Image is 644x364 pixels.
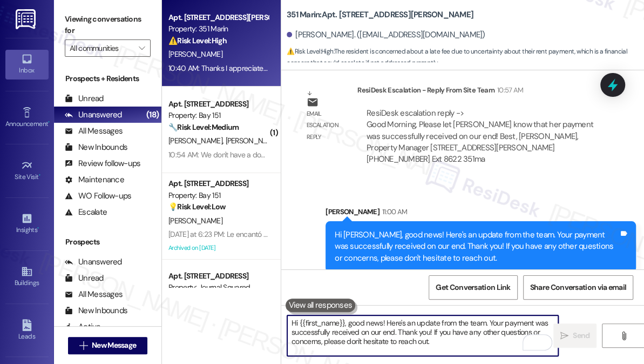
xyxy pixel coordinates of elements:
[37,224,39,232] span: •
[65,207,107,218] div: Escalate
[48,118,50,126] span: •
[79,341,87,350] i: 
[54,236,161,248] div: Prospects
[287,315,558,356] textarea: To enrich screen reader interactions, please activate Accessibility in Grammarly extension settings
[168,136,226,145] span: [PERSON_NAME]
[70,39,133,57] input: All communities
[168,63,270,73] div: 10:40 AM: Thanks I appreciate it!
[429,275,517,300] button: Get Conversation Link
[65,273,104,284] div: Unread
[65,11,151,39] label: Viewing conversations for
[144,107,161,123] div: (18)
[168,23,268,35] div: Property: 351 Marin
[619,332,627,340] i: 
[167,241,269,255] div: Archived on [DATE]
[530,282,626,293] span: Share Conversation via email
[5,262,49,292] a: Buildings
[5,209,49,239] a: Insights •
[16,9,38,29] img: ResiDesk Logo
[168,282,268,293] div: Property: Journal Squared
[54,73,161,84] div: Prospects + Residents
[357,84,608,100] div: ResiDesk Escalation - Reply From Site Team
[65,190,131,202] div: WO Follow-ups
[65,109,122,121] div: Unanswered
[68,337,148,354] button: New Message
[92,340,136,351] span: New Message
[65,305,127,316] div: New Inbounds
[287,46,644,69] span: : The resident is concerned about a late fee due to uncertainty about their rent payment, which i...
[65,93,104,104] div: Unread
[139,44,145,52] i: 
[5,50,49,79] a: Inbox
[65,174,124,186] div: Maintenance
[168,202,226,211] strong: 💡 Risk Level: Low
[65,289,123,300] div: All Messages
[226,136,280,145] span: [PERSON_NAME]
[553,323,596,348] button: Send
[573,330,589,341] span: Send
[523,275,633,300] button: Share Conversation via email
[168,178,268,189] div: Apt. [STREET_ADDRESS]
[287,47,333,56] strong: ⚠️ Risk Level: High
[65,321,101,333] div: Active
[168,36,227,45] strong: ⚠️ Risk Level: High
[307,108,349,143] div: Email escalation reply
[494,84,524,96] div: 10:57 AM
[168,122,239,132] strong: 🔧 Risk Level: Medium
[168,49,222,59] span: [PERSON_NAME]
[168,110,268,121] div: Property: Bay 151
[367,108,593,165] div: ResiDesk escalation reply -> Good Morning, Please let [PERSON_NAME] know that her payment was suc...
[168,270,268,282] div: Apt. [STREET_ADDRESS]
[39,171,40,179] span: •
[65,125,123,137] div: All Messages
[5,156,49,186] a: Site Visit •
[5,316,49,345] a: Leads
[436,282,510,293] span: Get Conversation Link
[168,190,268,201] div: Property: Bay 151
[168,150,547,160] div: 10:54 AM: We don't have a dog or a cat so he didn't pick up anything. I don't remember the last t...
[168,98,268,110] div: Apt. [STREET_ADDRESS]
[379,206,408,217] div: 11:00 AM
[65,256,122,268] div: Unanswered
[65,158,140,169] div: Review follow-ups
[287,9,473,21] b: 351 Marin: Apt. [STREET_ADDRESS][PERSON_NAME]
[168,216,222,226] span: [PERSON_NAME]
[560,332,568,340] i: 
[168,12,268,23] div: Apt. [STREET_ADDRESS][PERSON_NAME]
[65,142,127,153] div: New Inbounds
[287,29,485,41] div: [PERSON_NAME]. ([EMAIL_ADDRESS][DOMAIN_NAME])
[335,229,619,264] div: Hi [PERSON_NAME], good news! Here's an update from the team. Your payment was successfully receiv...
[326,206,636,221] div: [PERSON_NAME]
